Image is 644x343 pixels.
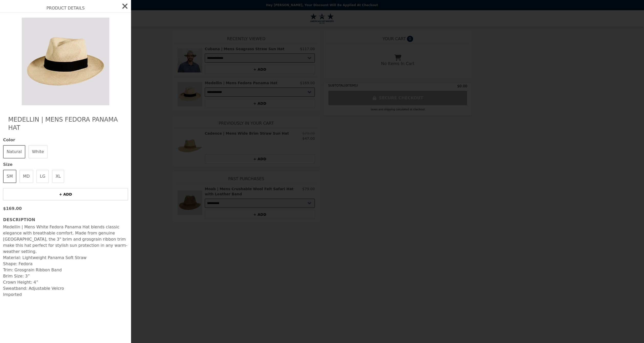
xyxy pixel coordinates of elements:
[3,279,128,285] li: Crown Height: 4”
[3,261,128,267] li: Shape: Fedora
[3,145,25,158] button: Natural
[3,170,16,183] button: SM
[3,137,128,143] span: Color
[8,115,123,132] h2: Medellin | Mens Fedora Panama Hat
[3,188,128,200] button: + ADD
[3,267,128,273] li: Trim: Grosgrain Ribbon Band
[52,170,64,183] button: XL
[3,162,128,168] span: Size
[19,18,112,105] img: Natural / SM
[3,224,128,255] p: Medellin | Mens White Fedora Panama Hat blends classic elegance with breathable comfort. Made fro...
[3,273,128,279] li: Brim Size: 3”
[3,292,128,298] li: Imported
[3,285,128,292] li: Sweatband: Adjustable Velcro
[3,206,128,212] p: $169.00
[3,217,128,223] h3: Description
[28,145,48,158] button: White
[3,255,128,261] li: Material: Lightweight Panama Soft Straw
[19,170,33,183] button: MD
[36,170,49,183] button: LG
